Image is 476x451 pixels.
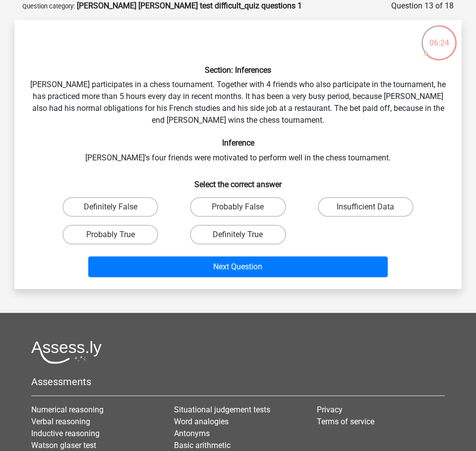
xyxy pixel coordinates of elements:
[190,197,286,217] label: Probably False
[174,441,231,450] a: Basic arithmetic
[174,417,229,426] a: Word analogies
[30,172,446,189] h6: Select the correct answer
[190,225,286,245] label: Definitely True
[31,441,96,450] a: Watson glaser test
[317,405,343,414] a: Privacy
[88,256,388,277] button: Next Question
[30,65,446,75] h6: Section: Inferences
[174,405,270,414] a: Situational judgement tests
[31,341,102,364] img: Assessly logo
[420,24,458,49] div: 06:24
[31,417,90,426] a: Verbal reasoning
[22,2,75,10] small: Question category:
[317,417,374,426] a: Terms of service
[318,197,414,217] label: Insufficient Data
[31,376,445,388] h5: Assessments
[62,197,158,217] label: Definitely False
[62,225,158,245] label: Probably True
[174,429,210,438] a: Antonyms
[31,405,104,414] a: Numerical reasoning
[18,28,458,281] div: [PERSON_NAME] participates in a chess tournament. Together with 4 friends who also participate in...
[31,429,100,438] a: Inductive reasoning
[30,138,446,148] h6: Inference
[77,1,302,10] strong: [PERSON_NAME] [PERSON_NAME] test difficult_quiz questions 1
